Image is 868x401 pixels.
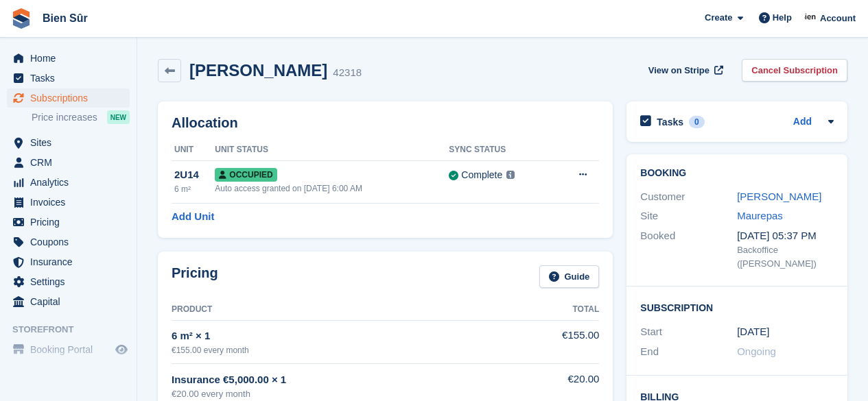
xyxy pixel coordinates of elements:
[773,11,792,25] span: Help
[7,340,130,359] a: menu
[30,212,113,232] span: Pricing
[11,8,32,29] img: stora-icon-8386f47178a22dfd0bd8f6a31ec36ba5ce8667c1dd55bd0f319d3a0aa187defe.svg
[533,299,599,321] th: Total
[7,173,130,192] a: menu
[7,153,130,172] a: menu
[737,324,769,340] time: 2024-06-03 22:00:00 UTC
[7,69,130,88] a: menu
[7,133,130,152] a: menu
[506,171,515,179] img: icon-info-grey-7440780725fd019a000dd9b08b2336e03edf1995a4989e88bcd33f0948082b44.svg
[533,320,599,363] td: €155.00
[30,69,113,88] span: Tasks
[643,59,726,82] a: View on Stripe
[7,232,130,252] a: menu
[32,111,97,124] span: Price increases
[705,11,732,25] span: Create
[172,344,533,356] div: €155.00 every month
[172,299,533,321] th: Product
[793,114,812,130] a: Add
[30,133,113,152] span: Sites
[37,7,93,29] a: Bien Sûr
[461,168,502,182] div: Complete
[333,65,362,81] div: 42318
[215,139,449,161] th: Unit Status
[640,189,737,205] div: Customer
[804,11,818,25] img: Asmaa Habri
[539,265,600,288] a: Guide
[30,88,113,108] span: Subscriptions
[215,168,277,182] span: Occupied
[7,193,130,212] a: menu
[7,292,130,311] a: menu
[174,183,215,195] div: 6 m²
[449,139,553,161] th: Sync Status
[737,345,776,357] span: Ongoing
[30,252,113,271] span: Insurance
[172,115,599,131] h2: Allocation
[30,49,113,68] span: Home
[30,272,113,291] span: Settings
[640,228,737,271] div: Booked
[640,300,834,314] h2: Subscription
[30,232,113,252] span: Coupons
[189,61,327,80] h2: [PERSON_NAME]
[657,116,683,128] h2: Tasks
[172,372,533,388] div: Insurance €5,000.00 × 1
[737,210,783,221] a: Maurepas
[640,324,737,340] div: Start
[172,265,218,288] h2: Pricing
[640,208,737,224] div: Site
[172,139,215,161] th: Unit
[7,88,130,108] a: menu
[30,340,113,359] span: Booking Portal
[689,116,705,128] div: 0
[7,252,130,271] a: menu
[648,64,709,77] span: View on Stripe
[7,272,130,291] a: menu
[737,228,834,244] div: [DATE] 05:37 PM
[737,243,834,270] div: Backoffice ([PERSON_NAME])
[30,292,113,311] span: Capital
[172,387,533,401] div: €20.00 every month
[107,110,130,124] div: NEW
[172,209,214,225] a: Add Unit
[30,193,113,212] span: Invoices
[640,344,737,360] div: End
[820,12,856,25] span: Account
[7,212,130,232] a: menu
[640,168,834,179] h2: Booking
[113,341,130,358] a: Preview store
[172,328,533,344] div: 6 m² × 1
[12,323,137,337] span: Storefront
[30,173,113,192] span: Analytics
[742,59,847,82] a: Cancel Subscription
[32,110,130,125] a: Price increases NEW
[215,182,449,195] div: Auto access granted on [DATE] 6:00 AM
[737,191,821,202] a: [PERSON_NAME]
[30,153,113,172] span: CRM
[7,49,130,68] a: menu
[174,167,215,183] div: 2U14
